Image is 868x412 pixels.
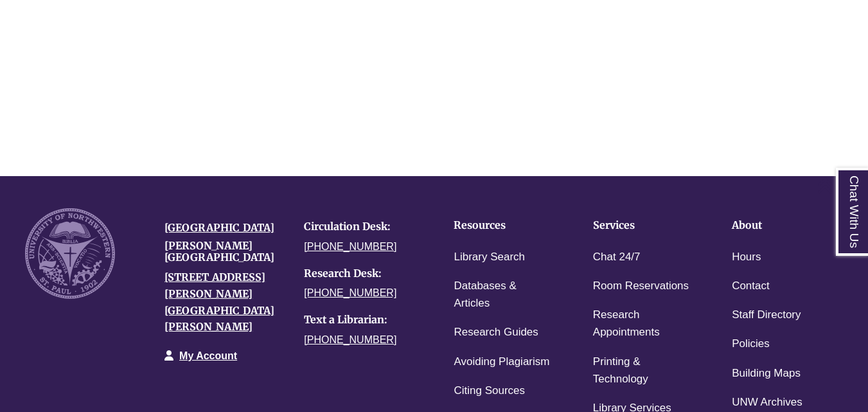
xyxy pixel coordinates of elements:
[25,208,115,298] img: UNW seal
[732,393,802,412] a: UNW Archives
[817,177,865,194] a: Back to Top
[593,277,689,296] a: Room Reservations
[164,271,274,333] a: [STREET_ADDRESS][PERSON_NAME][GEOGRAPHIC_DATA][PERSON_NAME]
[304,268,424,280] h4: Research Desk:
[732,248,761,267] a: Hours
[164,240,285,263] h4: [PERSON_NAME][GEOGRAPHIC_DATA]
[732,277,770,296] a: Contact
[304,287,396,298] a: [PHONE_NUMBER]
[732,306,801,325] a: Staff Directory
[179,350,237,361] a: My Account
[304,241,396,252] a: [PHONE_NUMBER]
[454,323,538,342] a: Research Guides
[593,220,692,231] h4: Services
[164,221,274,234] a: [GEOGRAPHIC_DATA]
[454,277,553,313] a: Databases & Articles
[454,248,525,267] a: Library Search
[593,353,692,389] a: Printing & Technology
[454,353,549,372] a: Avoiding Plagiarism
[304,334,396,345] a: [PHONE_NUMBER]
[454,220,553,231] h4: Resources
[732,364,801,383] a: Building Maps
[732,220,831,231] h4: About
[454,382,525,400] a: Citing Sources
[732,335,770,354] a: Policies
[304,221,424,233] h4: Circulation Desk:
[593,248,641,267] a: Chat 24/7
[304,314,424,326] h4: Text a Librarian:
[593,306,692,342] a: Research Appointments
